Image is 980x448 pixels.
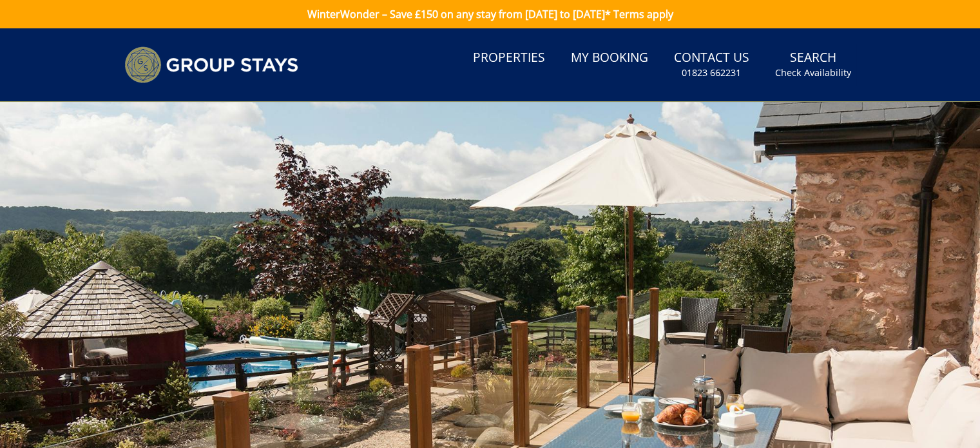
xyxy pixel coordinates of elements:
a: My Booking [566,44,653,73]
img: Group Stays [124,46,298,83]
a: Contact Us01823 662231 [669,44,754,86]
small: Check Availability [775,66,851,79]
a: Properties [468,44,550,73]
small: 01823 662231 [682,66,741,79]
a: SearchCheck Availability [770,44,856,86]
